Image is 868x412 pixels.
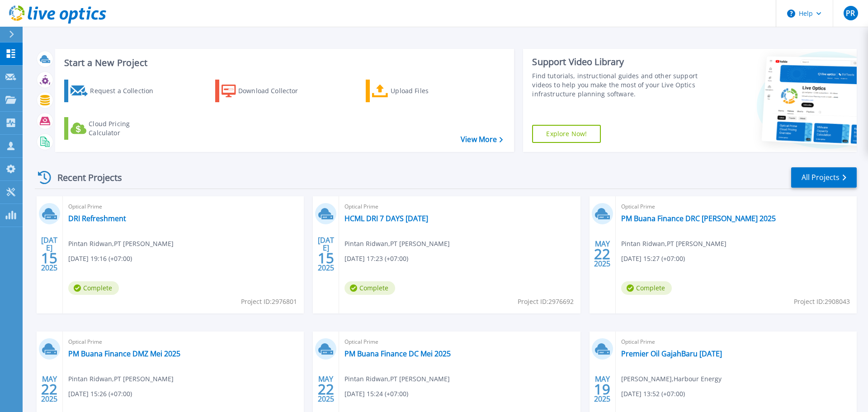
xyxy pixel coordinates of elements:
[64,117,165,140] a: Cloud Pricing Calculator
[391,82,463,100] div: Upload Files
[64,58,503,68] h3: Start a New Project
[41,237,58,270] div: [DATE] 2025
[594,385,610,393] span: 19
[621,349,722,358] a: Premier Oil GajahBaru [DATE]
[621,254,685,264] span: [DATE] 15:27 (+07:00)
[621,214,776,223] a: PM Buana Finance DRC [PERSON_NAME] 2025
[846,9,855,17] span: PR
[68,202,298,212] span: Optical Prime
[621,281,672,295] span: Complete
[344,214,428,223] a: HCML DRI 7 DAYS [DATE]
[344,281,395,295] span: Complete
[794,297,850,307] span: Project ID: 2908043
[68,239,174,249] span: Pintan Ridwan , PT [PERSON_NAME]
[344,389,408,399] span: [DATE] 15:24 (+07:00)
[41,385,57,393] span: 22
[594,250,610,258] span: 22
[90,82,162,100] div: Request a Collection
[238,82,311,100] div: Download Collector
[68,281,119,295] span: Complete
[532,71,702,99] div: Find tutorials, instructional guides and other support videos to help you make the most of your L...
[241,297,297,307] span: Project ID: 2976801
[461,135,503,144] a: View More
[344,202,575,212] span: Optical Prime
[532,56,702,68] div: Support Video Library
[594,373,611,406] div: MAY 2025
[318,254,334,262] span: 15
[518,297,574,307] span: Project ID: 2976692
[41,373,58,406] div: MAY 2025
[68,214,126,223] a: DRI Refreshment
[344,254,408,264] span: [DATE] 17:23 (+07:00)
[68,374,174,384] span: Pintan Ridwan , PT [PERSON_NAME]
[317,237,335,270] div: [DATE] 2025
[621,389,685,399] span: [DATE] 13:52 (+07:00)
[344,374,450,384] span: Pintan Ridwan , PT [PERSON_NAME]
[621,239,726,249] span: Pintan Ridwan , PT [PERSON_NAME]
[68,254,132,264] span: [DATE] 19:16 (+07:00)
[317,373,335,406] div: MAY 2025
[621,337,851,347] span: Optical Prime
[344,239,450,249] span: Pintan Ridwan , PT [PERSON_NAME]
[64,80,165,102] a: Request a Collection
[35,166,134,189] div: Recent Projects
[344,337,575,347] span: Optical Prime
[89,119,161,137] div: Cloud Pricing Calculator
[41,254,57,262] span: 15
[318,385,334,393] span: 22
[791,167,857,188] a: All Projects
[68,389,132,399] span: [DATE] 15:26 (+07:00)
[621,374,722,384] span: [PERSON_NAME] , Harbour Energy
[344,349,451,358] a: PM Buana Finance DC Mei 2025
[366,80,467,102] a: Upload Files
[68,337,298,347] span: Optical Prime
[621,202,851,212] span: Optical Prime
[68,349,180,358] a: PM Buana Finance DMZ Mei 2025
[594,237,611,270] div: MAY 2025
[215,80,316,102] a: Download Collector
[532,125,601,143] a: Explore Now!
